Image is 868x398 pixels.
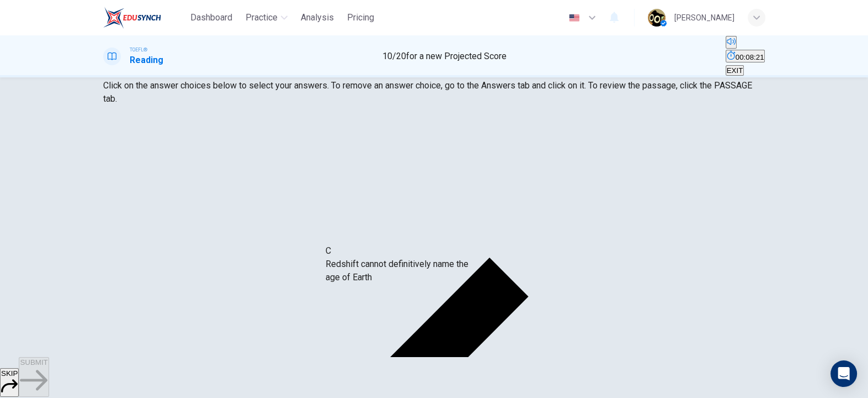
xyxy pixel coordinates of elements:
img: en [567,14,581,22]
button: Pricing [343,8,379,28]
div: [PERSON_NAME] [674,11,734,24]
span: SUBMIT [20,358,47,366]
span: 10 / 20 [382,51,406,61]
span: for a new Projected Score [406,51,507,61]
div: Hide [726,50,765,64]
button: SUBMIT [19,357,49,397]
a: EduSynch logo [103,7,187,29]
button: EXIT [726,65,744,76]
span: TOEFL® [130,46,147,54]
span: 00:08:21 [736,53,764,61]
div: Mute [726,36,765,50]
h1: Reading [130,54,163,67]
span: Dashboard [190,11,232,24]
span: Practice [246,11,278,24]
div: Open Intercom Messenger [830,360,857,387]
button: Analysis [296,8,338,28]
span: EXIT [727,66,743,75]
img: Profile picture [648,9,665,27]
button: Dashboard [186,8,237,28]
span: Analysis [301,11,334,24]
p: Click on the answer choices below to select your answers. To remove an answer choice, go to the A... [103,79,765,106]
button: 00:08:21 [726,50,765,62]
span: Pricing [347,11,374,24]
span: SKIP [1,369,18,378]
img: EduSynch logo [103,7,161,29]
button: Practice [241,8,292,28]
